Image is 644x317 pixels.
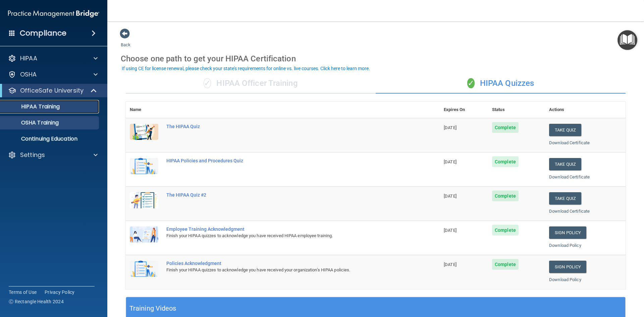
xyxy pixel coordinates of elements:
[20,70,37,78] p: OSHA
[549,209,590,214] a: Download Certificate
[492,191,519,201] span: Complete
[444,228,457,233] span: [DATE]
[166,232,406,240] div: Finish your HIPAA quizzes to acknowledge you have received HIPAA employee training.
[545,102,626,118] th: Actions
[121,65,371,72] button: If using CE for license renewal, please check your state's requirements for online vs. live cours...
[129,303,176,314] h5: Training Videos
[4,103,60,110] p: HIPAA Training
[122,66,370,71] div: If using CE for license renewal, please check your state's requirements for online vs. live cours...
[121,34,130,47] a: Back
[9,289,37,296] a: Terms of Use
[549,243,581,248] a: Download Policy
[8,54,98,62] a: HIPAA
[488,102,545,118] th: Status
[8,70,98,78] a: OSHA
[549,174,590,179] a: Download Certificate
[444,262,457,267] span: [DATE]
[549,140,590,145] a: Download Certificate
[126,102,162,118] th: Name
[20,29,66,38] h4: Compliance
[444,194,457,199] span: [DATE]
[126,73,376,94] div: HIPAA Officer Training
[166,226,406,232] div: Employee Training Acknowledgment
[166,124,406,129] div: The HIPAA Quiz
[440,102,488,118] th: Expires On
[4,119,59,126] p: OSHA Training
[204,78,211,88] span: ✓
[121,49,631,68] div: Choose one path to get your HIPAA Certification
[444,159,457,164] span: [DATE]
[20,87,84,95] p: OfficeSafe University
[492,259,519,270] span: Complete
[166,192,406,198] div: The HIPAA Quiz #2
[492,156,519,167] span: Complete
[444,125,457,130] span: [DATE]
[549,124,581,136] button: Take Quiz
[8,87,97,95] a: OfficeSafe University
[166,261,406,266] div: Policies Acknowledgment
[9,298,64,305] span: Ⓒ Rectangle Health 2024
[549,277,581,282] a: Download Policy
[376,73,626,94] div: HIPAA Quizzes
[549,192,581,205] button: Take Quiz
[492,122,519,133] span: Complete
[166,158,406,163] div: HIPAA Policies and Procedures Quiz
[549,158,581,170] button: Take Quiz
[8,151,98,159] a: Settings
[166,266,406,274] div: Finish your HIPAA quizzes to acknowledge you have received your organization’s HIPAA policies.
[20,54,37,62] p: HIPAA
[45,289,75,296] a: Privacy Policy
[8,7,99,20] img: PMB logo
[618,30,637,50] button: Open Resource Center
[549,261,586,273] a: Sign Policy
[4,136,96,142] p: Continuing Education
[549,226,586,239] a: Sign Policy
[467,78,475,88] span: ✓
[492,225,519,235] span: Complete
[20,151,45,159] p: Settings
